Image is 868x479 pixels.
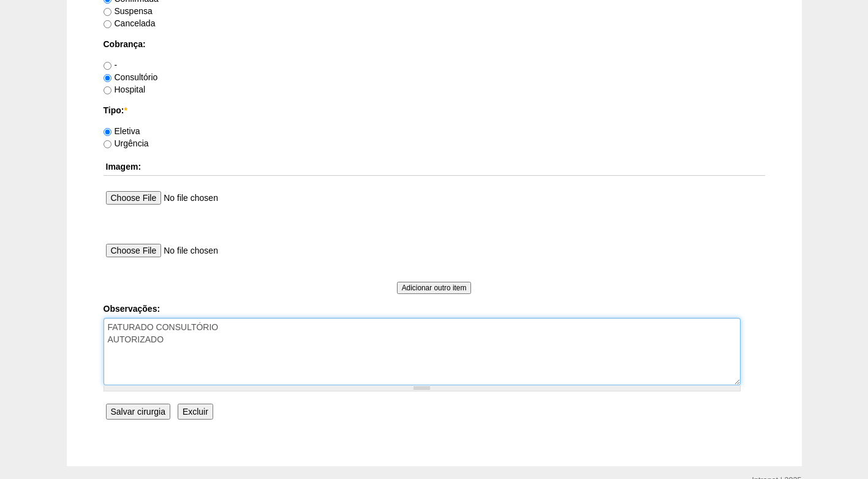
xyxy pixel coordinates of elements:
[104,20,111,28] input: Cancelada
[104,60,118,70] label: -
[104,140,111,148] input: Urgência
[104,128,111,136] input: Eletiva
[104,86,111,94] input: Hospital
[104,18,156,28] label: Cancelada
[104,38,765,50] label: Cobrança:
[104,72,158,82] label: Consultório
[104,158,765,176] th: Imagem:
[104,85,146,94] label: Hospital
[178,404,213,420] input: Excluir
[397,282,472,294] input: Adicionar outro item
[104,104,765,116] label: Tipo:
[104,6,153,16] label: Suspensa
[104,8,111,16] input: Suspensa
[106,404,170,420] input: Salvar cirurgia
[124,105,127,115] span: Este campo é obrigatório.
[104,303,765,315] label: Observações:
[104,62,111,70] input: -
[104,138,149,148] label: Urgência
[104,74,111,82] input: Consultório
[104,126,140,136] label: Eletiva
